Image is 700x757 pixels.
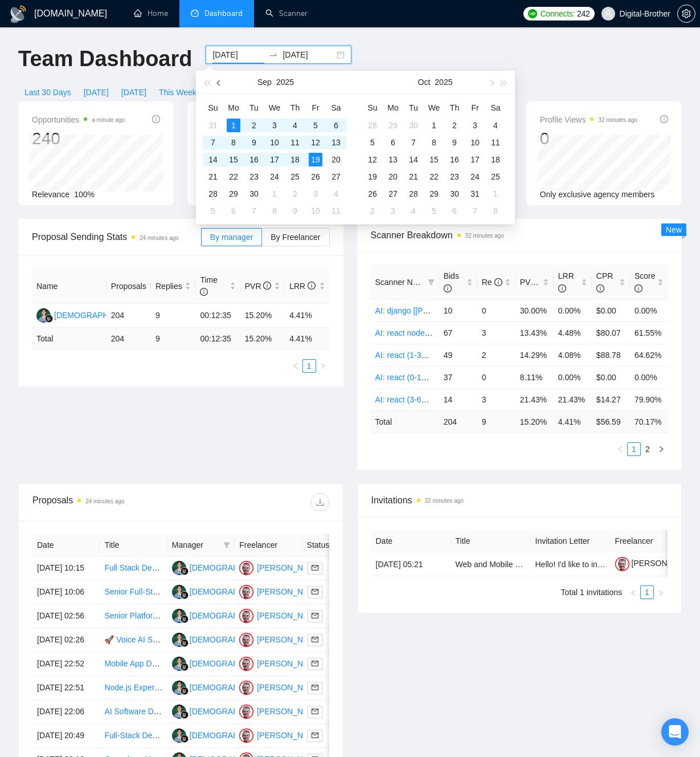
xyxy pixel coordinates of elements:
button: Oct [418,71,431,93]
td: 2025-09-09 [244,134,264,151]
span: dashboard [191,9,199,17]
span: user [604,10,612,18]
th: Fr [305,99,326,117]
a: 1 [303,360,316,372]
div: 15 [227,153,240,166]
a: 2 [641,443,654,455]
td: 2025-09-26 [305,168,326,185]
a: Senior Platform and Performance Engineer [104,611,257,620]
td: 2025-09-29 [383,117,403,134]
td: 2025-10-18 [485,151,506,168]
a: Full-Stack Developer for NestJS/React Native Mobile App [104,731,307,740]
span: Dashboard [204,9,243,18]
span: mail [312,732,318,739]
td: 2025-10-22 [424,168,444,185]
td: 2025-09-22 [223,168,244,185]
span: 242 [577,7,590,20]
span: download [312,498,329,507]
div: 27 [386,187,400,201]
div: 1 [227,119,240,132]
td: 2025-09-18 [285,151,305,168]
td: 2025-10-09 [444,134,465,151]
img: II [172,609,186,623]
img: OS [239,657,253,671]
button: download [311,493,329,511]
button: [DATE] [77,83,115,101]
div: 10 [268,136,281,149]
th: Th [444,99,465,117]
div: [DEMOGRAPHIC_DATA][PERSON_NAME] [190,633,345,646]
td: 2025-10-21 [403,168,424,185]
div: 31 [206,119,220,132]
div: [DEMOGRAPHIC_DATA][PERSON_NAME] [190,657,345,670]
div: 4 [329,187,343,201]
a: homeHome [134,9,168,18]
div: [DEMOGRAPHIC_DATA][PERSON_NAME] [190,729,345,742]
img: OS [239,561,253,575]
th: Th [285,99,305,117]
a: AI: react node [[PERSON_NAME] 2] [375,328,504,337]
th: Sa [485,99,506,117]
td: 2025-10-02 [444,117,465,134]
button: This Week [153,83,203,101]
th: Tu [403,99,424,117]
div: 1 [489,187,502,201]
a: setting [677,9,695,18]
div: 29 [427,187,441,201]
a: AI Software Developer for SEO-Focused Content Platform [104,707,310,716]
div: 30 [448,187,461,201]
div: 19 [309,153,322,166]
img: OS [239,705,253,719]
div: 13 [329,136,343,149]
th: Mo [383,99,403,117]
span: setting [678,9,695,18]
span: swap-right [269,50,278,59]
a: II[DEMOGRAPHIC_DATA][PERSON_NAME] [172,563,345,572]
div: 28 [206,187,220,201]
div: [PERSON_NAME] [257,681,322,694]
div: 29 [386,119,400,132]
a: OS[PERSON_NAME] [239,658,322,668]
img: II [172,561,186,575]
div: 7 [407,136,420,149]
div: 24 [468,170,482,184]
span: mail [312,564,318,571]
div: 25 [288,170,302,184]
td: 2025-09-03 [264,117,285,134]
td: 2025-10-31 [465,185,485,202]
td: 2025-09-29 [223,185,244,202]
td: 2025-10-11 [485,134,506,151]
td: 2025-09-10 [264,134,285,151]
td: 2025-10-25 [485,168,506,185]
td: 2025-09-25 [285,168,305,185]
div: [PERSON_NAME] [257,585,322,598]
div: 1 [427,119,441,132]
div: 23 [448,170,461,184]
td: 2025-09-20 [326,151,346,168]
span: right [658,446,665,453]
span: left [292,363,299,369]
div: Open Intercom Messenger [661,718,689,746]
div: [DEMOGRAPHIC_DATA][PERSON_NAME] [190,609,345,622]
li: 1 [302,359,316,373]
td: 2025-09-04 [285,117,305,134]
img: OS [239,585,253,599]
span: right [320,363,326,369]
button: [DATE] [115,83,153,101]
td: 2025-10-06 [383,134,403,151]
td: 2025-10-27 [383,185,403,202]
div: 18 [288,153,302,166]
span: mail [312,612,318,619]
div: 4 [288,119,302,132]
td: 2025-09-27 [326,168,346,185]
img: II [172,585,186,599]
span: info-circle [660,115,668,123]
div: 28 [366,119,379,132]
a: Node.js Expert with 5+ years experience [104,683,247,692]
div: 16 [247,153,261,166]
div: 5 [309,119,322,132]
div: 28 [407,187,420,201]
a: 1 [641,586,653,599]
div: 26 [366,187,379,201]
div: [DEMOGRAPHIC_DATA][PERSON_NAME] [190,585,345,598]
